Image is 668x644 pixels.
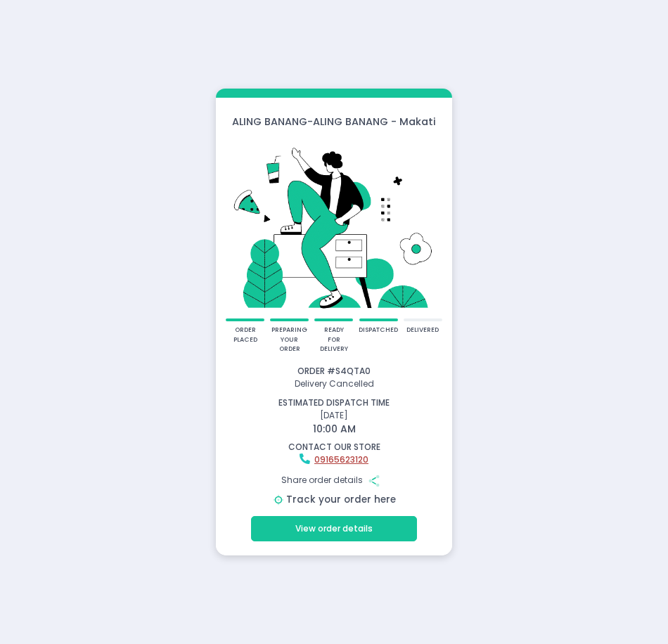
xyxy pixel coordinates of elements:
div: contact our store [218,441,450,453]
a: Track your order here [286,493,396,506]
div: order placed [230,326,260,344]
div: ready for delivery [319,326,349,354]
div: [DATE] [210,397,459,437]
a: 09165623120 [314,453,368,465]
div: delivered [406,326,439,335]
span: 10:00 AM [313,422,356,436]
div: Delivery Cancelled [218,378,450,390]
div: Share order details [218,468,450,494]
button: View order details [251,516,416,541]
div: estimated dispatch time [218,397,450,409]
div: ALING BANANG - ALING BANANG - Makati [216,115,452,130]
div: dispatched [359,326,398,335]
img: talkie [228,139,440,318]
div: preparing your order [271,326,307,354]
div: Order # S4QTA0 [218,365,450,378]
